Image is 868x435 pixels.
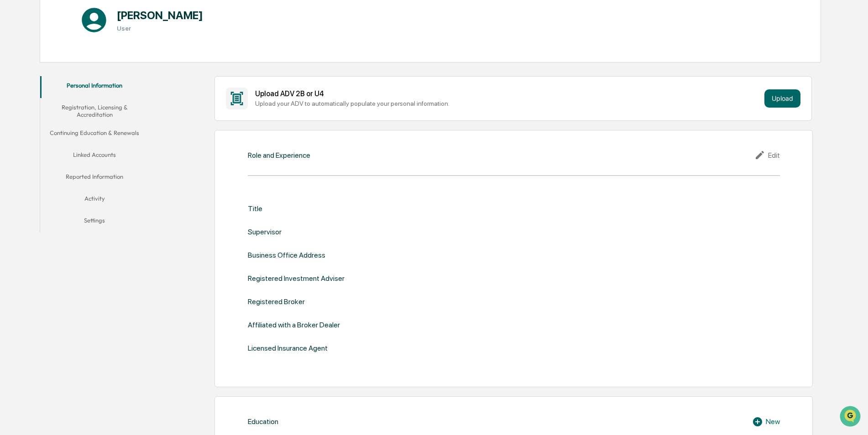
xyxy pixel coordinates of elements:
[5,129,61,145] a: 🔎Data Lookup
[248,297,305,306] div: Registered Broker
[255,89,760,98] div: Upload ADV 2B or U4
[40,167,149,189] button: Reported Information
[754,150,780,161] div: Edit
[18,132,58,141] span: Data Lookup
[40,145,149,167] button: Linked Accounts
[64,154,110,161] a: Powered byPylon
[9,19,166,34] p: How can we help?
[248,228,282,236] div: Supervisor
[764,89,800,108] button: Upload
[63,111,117,128] a: 🗄️Attestations
[91,155,110,161] span: Pylon
[248,417,278,426] div: Education
[9,133,16,140] div: 🔎
[248,204,262,213] div: Title
[66,116,73,123] div: 🗄️
[18,115,59,124] span: Preclearance
[75,115,113,124] span: Attestations
[752,416,780,427] div: New
[155,72,166,83] button: Start new chat
[248,151,310,160] div: Role and Experience
[40,76,149,233] div: secondary tabs example
[248,274,345,283] div: Registered Investment Adviser
[31,70,150,79] div: Start new chat
[40,189,149,211] button: Activity
[117,25,203,32] h3: User
[248,321,340,329] div: Affiliated with a Broker Dealer
[248,344,328,352] div: Licensed Insurance Agent
[248,251,325,259] div: Business Office Address
[839,405,863,430] iframe: Open customer support
[9,116,16,123] div: 🖐️
[40,124,149,145] button: Continuing Education & Renewals
[40,211,149,233] button: Settings
[255,100,760,107] div: Upload your ADV to automatically populate your personal information.
[117,9,203,22] h1: [PERSON_NAME]
[31,79,115,86] div: We're available if you need us!
[40,76,149,98] button: Personal Information
[9,70,26,86] img: 1746055101610-c473b297-6a78-478c-a979-82029cc54cd1
[5,111,63,128] a: 🖐️Preclearance
[40,98,149,124] button: Registration, Licensing & Accreditation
